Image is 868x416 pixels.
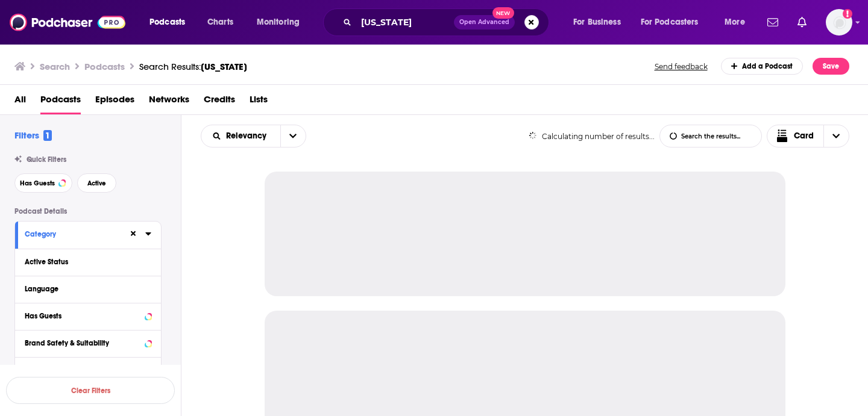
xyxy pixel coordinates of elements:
button: Clear Filters [6,377,175,404]
button: open menu [280,125,306,147]
a: All [14,90,26,114]
a: Podcasts [40,90,81,114]
div: Category [25,230,121,238]
button: open menu [716,13,760,32]
button: Active [77,173,116,193]
span: New [492,7,514,19]
span: For Podcasters [641,14,699,31]
button: open menu [633,13,716,32]
span: Charts [207,14,233,31]
a: Add a Podcast [721,58,804,75]
span: Card [794,132,814,140]
span: Monitoring [257,14,300,31]
p: Podcast Details [14,207,162,216]
img: Podchaser - Follow, Share and Rate Podcasts [10,11,125,34]
button: open menu [248,13,315,32]
button: Active Status [25,254,151,269]
div: Language [25,285,143,293]
h3: Search [40,61,70,72]
div: Search podcasts, credits, & more... [335,8,561,36]
span: Quick Filters [27,155,66,164]
span: Podcasts [149,14,185,31]
button: Category [25,226,128,241]
button: Brand Safety & Suitability [25,335,151,350]
span: More [725,14,745,31]
img: User Profile [826,9,852,36]
button: Has Guests [25,308,151,323]
button: Send feedback [651,61,711,72]
a: Show notifications dropdown [793,12,811,33]
button: Political SkewBeta [25,362,151,377]
div: Search Results: [139,61,247,72]
div: Has Guests [25,312,141,320]
a: Charts [200,13,241,32]
button: open menu [201,132,280,140]
button: open menu [565,13,636,32]
button: Language [25,281,151,296]
button: Save [813,58,849,75]
button: Choose View [767,125,850,147]
button: Open AdvancedNew [454,15,515,29]
a: Search Results:[US_STATE] [139,61,247,72]
div: Brand Safety & Suitability [25,339,141,347]
a: Credits [204,90,235,114]
span: 1 [43,130,52,141]
span: Relevancy [226,132,271,140]
a: Lists [250,90,268,114]
span: Open Advanced [459,19,509,25]
h2: Choose List sort [201,125,306,147]
input: Search podcasts, credits, & more... [356,13,454,32]
svg: Add a profile image [843,9,852,19]
a: Networks [149,90,189,114]
button: Has Guests [14,173,72,193]
a: Show notifications dropdown [763,12,783,33]
h3: Podcasts [84,61,125,72]
div: Calculating number of results... [529,132,655,141]
button: open menu [141,13,201,32]
h2: Filters [14,129,52,141]
button: Show profile menu [826,9,852,36]
span: Has Guests [20,180,55,187]
span: For Business [573,14,621,31]
a: Episodes [95,90,134,114]
div: Active Status [25,258,143,266]
span: Active [87,180,106,187]
span: Logged in as mtraynor [826,9,852,36]
span: [US_STATE] [201,61,247,72]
